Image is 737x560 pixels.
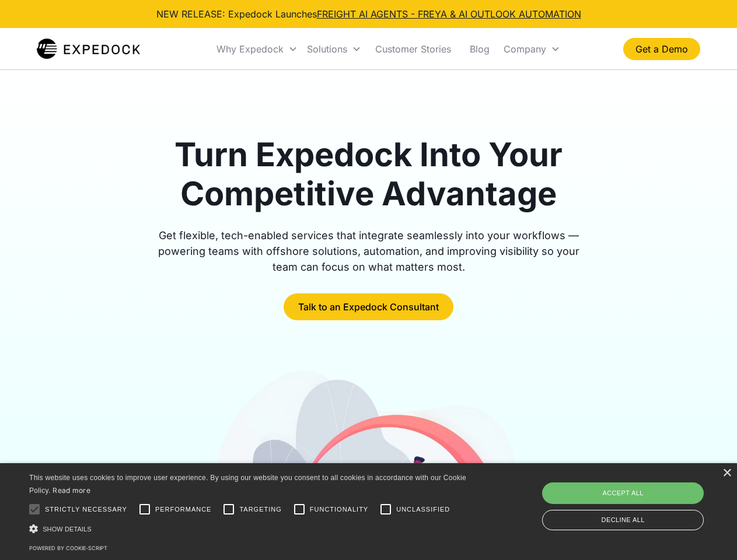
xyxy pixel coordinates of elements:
[29,474,466,495] span: This website uses cookies to improve user experience. By using our website you consent to all coo...
[302,29,366,69] div: Solutions
[155,505,212,514] span: Performance
[212,29,302,69] div: Why Expedock
[317,8,581,20] a: FREIGHT AI AGENTS - FREYA & AI OUTLOOK AUTOMATION
[29,523,470,535] div: Show details
[543,434,737,560] iframe: Chat Widget
[499,29,565,69] div: Company
[145,135,593,213] h1: Turn Expedock Into Your Competitive Advantage
[623,38,700,60] a: Get a Demo
[366,29,460,69] a: Customer Stories
[460,29,499,69] a: Blog
[307,43,347,55] div: Solutions
[310,505,368,514] span: Functionality
[145,228,593,275] div: Get flexible, tech-enabled services that integrate seamlessly into your workflows — powering team...
[156,7,581,21] div: NEW RELEASE: Expedock Launches
[53,486,90,495] a: Read more
[239,505,281,514] span: Targeting
[284,293,453,320] a: Talk to an Expedock Consultant
[37,37,140,61] img: Expedock Logo
[43,526,92,533] span: Show details
[37,37,140,61] a: home
[216,43,284,55] div: Why Expedock
[396,505,450,514] span: Unclassified
[504,43,546,55] div: Company
[29,545,107,551] a: Powered by cookie-script
[45,505,127,514] span: Strictly necessary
